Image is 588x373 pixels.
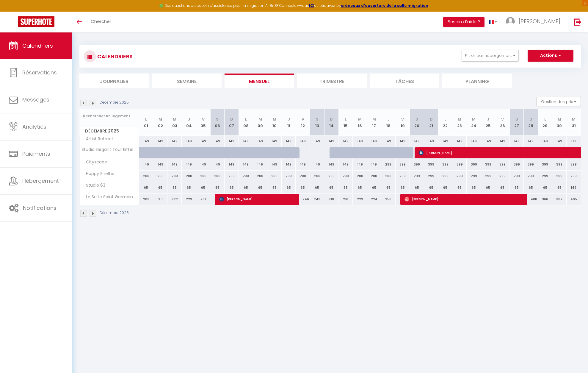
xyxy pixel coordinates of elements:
[139,159,153,170] div: 149
[438,182,453,193] div: 65
[452,136,467,147] div: 149
[438,109,453,136] th: 22
[552,136,567,147] div: 149
[182,159,196,170] div: 149
[396,136,410,147] div: 149
[225,182,239,193] div: 65
[225,136,239,147] div: 149
[353,194,367,205] div: 229
[462,50,519,62] button: Filtrer par hébergement
[481,171,495,182] div: 299
[567,182,581,193] div: 149
[481,109,495,136] th: 25
[167,109,182,136] th: 03
[182,182,196,193] div: 65
[467,159,481,170] div: 399
[239,182,253,193] div: 65
[338,136,353,147] div: 149
[310,194,324,205] div: 243
[310,136,324,147] div: 149
[487,116,489,122] abbr: J
[509,159,524,170] div: 399
[538,182,552,193] div: 65
[544,116,546,122] abbr: L
[309,3,314,8] a: ICI
[444,116,446,122] abbr: L
[443,17,484,27] button: Besoin d'aide ?
[367,194,381,205] div: 224
[538,194,552,205] div: 366
[567,136,581,147] div: 179
[509,109,524,136] th: 27
[381,182,396,193] div: 65
[139,171,153,182] div: 200
[239,171,253,182] div: 200
[210,182,225,193] div: 65
[230,116,233,122] abbr: D
[167,171,182,182] div: 200
[139,194,153,205] div: 203
[472,116,476,122] abbr: M
[159,116,162,122] abbr: M
[253,171,267,182] div: 200
[424,109,438,136] th: 21
[538,159,552,170] div: 399
[345,116,346,122] abbr: L
[381,159,396,170] div: 299
[495,136,509,147] div: 149
[537,97,581,106] button: Gestion des prix
[239,136,253,147] div: 149
[196,136,210,147] div: 149
[381,171,396,182] div: 200
[310,171,324,182] div: 200
[86,12,116,32] a: Chercher
[196,171,210,182] div: 200
[381,109,396,136] th: 18
[267,171,282,182] div: 200
[424,136,438,147] div: 149
[153,136,167,147] div: 149
[338,171,353,182] div: 200
[574,18,581,26] img: logout
[216,116,219,122] abbr: S
[153,182,167,193] div: 65
[5,2,23,20] button: Ouvrir le widget de chat LiveChat
[81,182,107,189] span: Studio 63
[282,182,296,193] div: 65
[387,116,390,122] abbr: J
[495,109,509,136] th: 26
[22,177,59,185] span: Hébergement
[196,109,210,136] th: 05
[509,136,524,147] div: 149
[139,182,153,193] div: 65
[296,171,310,182] div: 200
[509,171,524,182] div: 299
[410,136,424,147] div: 149
[442,74,512,88] li: Planning
[167,182,182,193] div: 65
[519,18,560,25] span: [PERSON_NAME]
[381,194,396,205] div: 256
[396,109,410,136] th: 19
[253,182,267,193] div: 65
[182,194,196,205] div: 229
[501,116,504,122] abbr: V
[401,116,404,122] abbr: V
[372,116,376,122] abbr: M
[83,111,136,121] input: Rechercher un logement...
[153,171,167,182] div: 200
[524,182,538,193] div: 65
[567,194,581,205] div: 405
[310,159,324,170] div: 149
[18,16,54,27] img: Super Booking
[509,182,524,193] div: 65
[424,159,438,170] div: 399
[219,193,295,205] span: [PERSON_NAME]
[410,171,424,182] div: 299
[267,159,282,170] div: 149
[282,136,296,147] div: 149
[558,116,561,122] abbr: M
[182,171,196,182] div: 200
[210,159,225,170] div: 149
[145,116,147,122] abbr: L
